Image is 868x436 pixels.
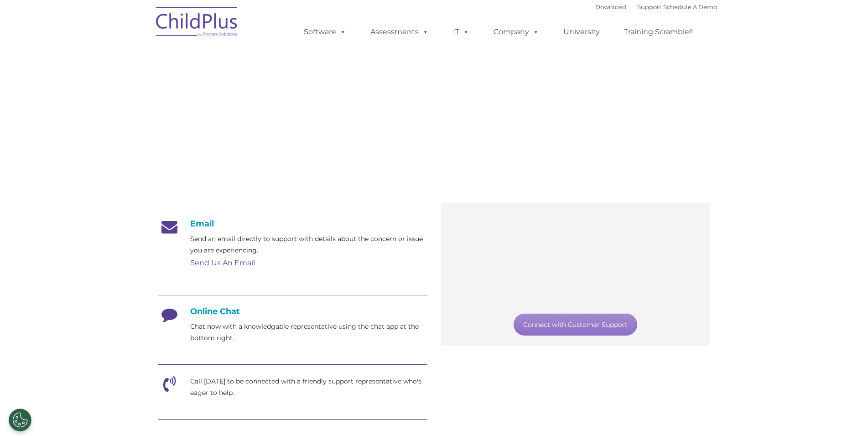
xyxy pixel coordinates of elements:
[663,3,717,11] a: Schedule A Demo
[158,306,427,316] h4: Online Chat
[190,258,255,267] a: Send Us An Email
[190,233,427,256] p: Send an email directly to support with details about the concern or issue you are experiencing.
[444,23,478,41] a: IT
[190,321,427,344] p: Chat now with a knowledgable representative using the chat app at the bottom right.
[484,23,548,41] a: Company
[595,3,717,11] font: |
[615,23,702,41] a: Training Scramble!!
[637,3,661,11] a: Support
[158,219,427,229] h4: Email
[151,0,243,46] img: ChildPlus by Procare Solutions
[554,23,609,41] a: University
[295,23,355,41] a: Software
[595,3,626,11] a: Download
[514,314,637,336] a: Connect with Customer Support
[361,23,438,41] a: Assessments
[190,376,427,399] p: Call [DATE] to be connected with a friendly support representative who's eager to help.
[9,409,31,431] button: Cookies Settings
